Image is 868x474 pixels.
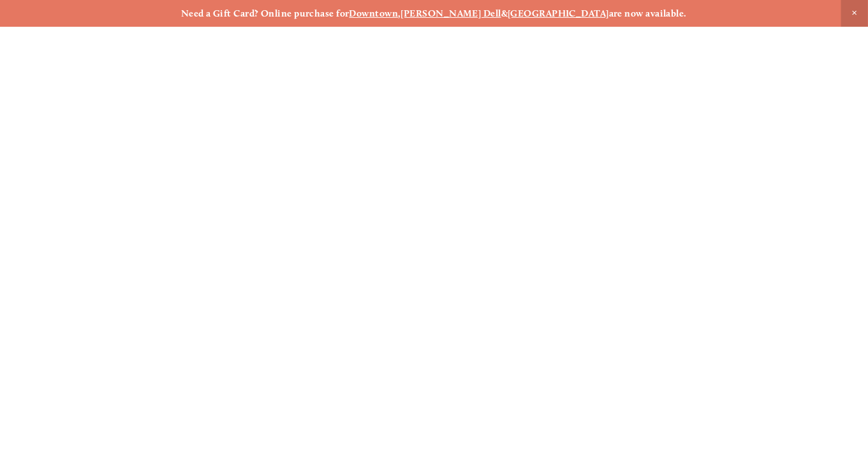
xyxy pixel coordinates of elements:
[181,8,349,19] strong: Need a Gift Card? Online purchase for
[508,8,609,19] a: [GEOGRAPHIC_DATA]
[609,8,687,19] strong: are now available.
[398,8,401,19] strong: ,
[349,8,399,19] a: Downtown
[501,8,508,19] strong: &
[401,8,501,19] a: [PERSON_NAME] Dell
